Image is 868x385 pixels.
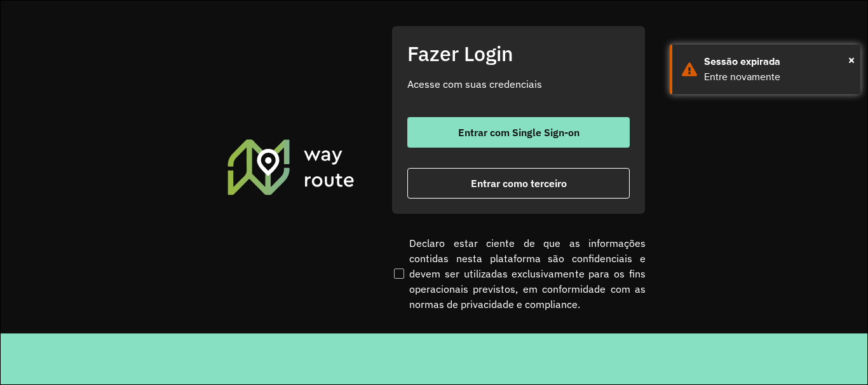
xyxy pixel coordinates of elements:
button: Close [848,50,855,69]
h2: Fazer Login [407,41,630,66]
div: Entre novamente [704,69,851,85]
label: Declaro estar ciente de que as informações contidas nesta plataforma são confidenciais e devem se... [391,235,646,312]
div: Sessão expirada [704,54,851,69]
p: Acesse com suas credenciais [407,76,630,92]
button: button [407,117,630,148]
button: button [407,168,630,199]
img: Roteirizador AmbevTech [226,137,356,196]
span: Entrar como terceiro [471,178,567,188]
span: Entrar com Single Sign-on [458,127,580,137]
span: × [848,50,855,69]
